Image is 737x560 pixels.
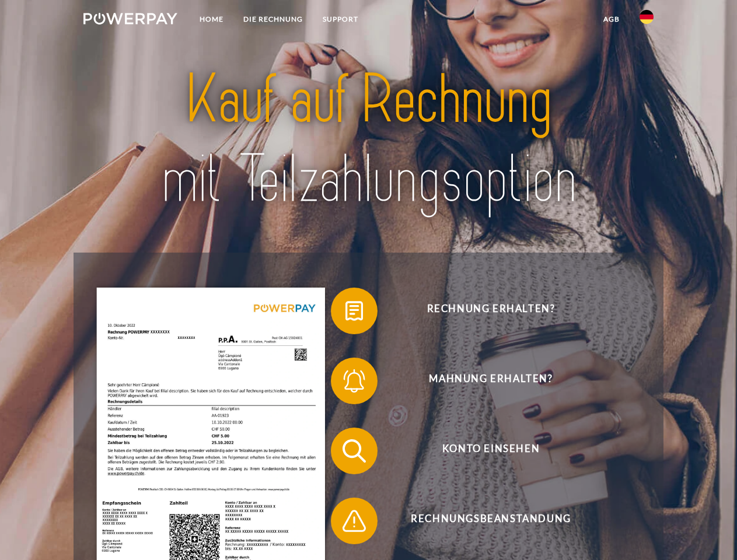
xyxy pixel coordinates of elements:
a: agb [593,9,630,30]
img: qb_bell.svg [340,366,369,395]
img: logo-powerpay-white.svg [83,13,177,24]
span: Rechnungsbeanstandung [348,498,634,544]
span: Rechnung erhalten? [348,288,634,334]
a: Home [190,9,233,30]
button: Rechnungsbeanstandung [331,498,634,544]
img: qb_search.svg [340,436,369,466]
img: qb_bill.svg [340,296,369,325]
button: Rechnung erhalten? [331,288,634,334]
a: DIE RECHNUNG [233,9,313,30]
span: Mahnung erhalten? [348,358,634,404]
img: de [640,10,654,24]
img: title-powerpay_de.svg [111,56,626,223]
img: qb_warning.svg [340,506,369,535]
a: SUPPORT [313,9,368,30]
button: Mahnung erhalten? [331,358,634,404]
span: Konto einsehen [348,428,634,474]
button: Konto einsehen [331,428,634,474]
